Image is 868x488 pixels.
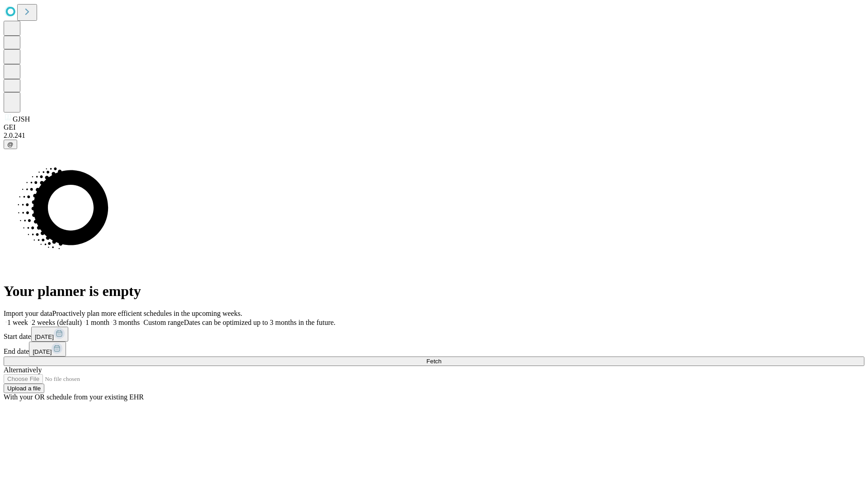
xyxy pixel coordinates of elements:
button: Upload a file [4,384,44,393]
span: Fetch [426,358,441,365]
h1: Your planner is empty [4,283,864,300]
span: [DATE] [33,348,52,355]
div: End date [4,342,864,357]
span: With your OR schedule from your existing EHR [4,393,144,401]
span: Alternatively [4,366,42,374]
button: Fetch [4,357,864,366]
span: 1 month [85,319,109,326]
span: 1 week [7,319,28,326]
div: 2.0.241 [4,131,864,140]
span: 2 weeks (default) [32,319,82,326]
span: @ [7,141,14,148]
span: Proactively plan more efficient schedules in the upcoming weeks. [52,310,242,317]
div: GEI [4,123,864,131]
span: GJSH [13,115,30,123]
div: Start date [4,327,864,342]
button: [DATE] [29,342,66,357]
button: [DATE] [31,327,68,342]
span: Dates can be optimized up to 3 months in the future. [184,319,335,326]
span: 3 months [113,319,140,326]
button: @ [4,140,17,149]
span: [DATE] [35,333,54,340]
span: Import your data [4,310,52,317]
span: Custom range [143,319,184,326]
